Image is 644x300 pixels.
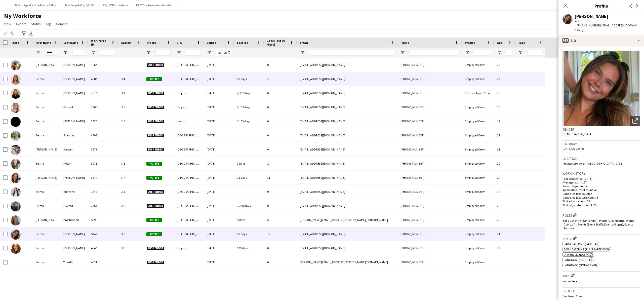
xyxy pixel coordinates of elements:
[10,0,60,10] button: RF // Unisport X Nike Ready 2 Play
[300,50,304,55] button: Open Filter Menu
[494,185,515,199] div: 34
[11,187,21,197] img: Selma Kleivane
[264,185,297,199] div: 0
[462,171,494,184] div: Employed Crew
[88,58,118,72] div: 3967
[397,142,462,156] div: [PHONE_NUMBER]
[264,213,297,227] div: 5
[33,227,60,241] div: Selma
[60,58,88,72] div: [PERSON_NAME]
[33,255,60,269] div: Selma
[204,86,234,100] div: [DATE]
[562,171,640,176] h3: Work history
[575,23,601,27] span: t. [PHONE_NUMBER]
[494,142,515,156] div: 21
[33,213,60,227] div: [PERSON_NAME] [PERSON_NAME]
[234,171,264,184] div: 18 days
[16,22,26,26] span: Export
[146,204,164,208] span: Suspended
[146,162,162,166] span: Active
[11,215,21,226] img: Selma Louisa Brochmann
[297,199,397,213] div: [EMAIL_ADDRESS][DOMAIN_NAME]
[174,241,204,255] div: Bergen
[11,60,21,70] img: Selma Andrea Halvorsen
[33,72,60,86] div: Selma
[494,227,515,241] div: 21
[558,34,644,47] div: Bio
[174,142,204,156] div: [GEOGRAPHIC_DATA]
[118,199,143,213] div: 3.5
[33,157,60,170] div: Selma
[462,241,494,255] div: Employed Crew
[155,50,171,56] input: Status Filter Input
[11,41,19,45] span: Photo
[558,3,644,9] h3: Profile
[33,114,60,128] div: Selma
[410,50,459,56] input: Phone Filter Input
[2,21,13,27] a: View
[88,241,118,255] div: 4847
[146,105,164,109] span: Suspended
[297,100,397,114] div: [EMAIL_ADDRESS][DOMAIN_NAME]
[146,260,164,264] span: Suspended
[297,213,397,227] div: [PERSON_NAME][EMAIL_ADDRESS][PERSON_NAME][DOMAIN_NAME]
[234,213,264,227] div: 5 days
[174,171,204,184] div: [GEOGRAPHIC_DATA]
[63,41,78,45] span: Last Name
[204,72,234,86] div: [DATE]
[177,50,181,55] button: Open Filter Menu
[462,72,494,86] div: Employed Crew
[562,273,640,278] h3: Tags
[174,213,204,227] div: [GEOGRAPHIC_DATA]
[33,199,60,213] div: Selma
[400,50,405,55] button: Open Filter Menu
[204,185,234,199] div: [DATE]
[88,128,118,142] div: 4708
[397,213,462,227] div: [PHONE_NUMBER]
[397,128,462,142] div: [PHONE_NUMBER]
[234,100,264,114] div: 2,183 days
[264,58,297,72] div: 0
[237,41,248,45] span: Last job
[132,0,178,10] button: RF // The Roses utendørsstunt
[234,114,264,128] div: 1,153 days
[562,132,592,136] span: [DEMOGRAPHIC_DATA]
[462,128,494,142] div: Employed Crew
[462,213,494,227] div: Employed Crew
[146,41,156,45] span: Status
[518,50,523,55] button: Open Filter Menu
[562,219,634,230] span: Bar & Catering (Bar Tender), Events (Cloakroom) , Events (Doorstaff), Events (Event Staff), Event...
[146,176,162,180] span: Active
[462,142,494,156] div: Employed Crew
[397,58,462,72] div: [PHONE_NUMBER]
[54,21,69,27] a: Comms
[630,116,640,126] div: Open photos pop-in
[46,22,51,26] span: Tag
[174,58,204,72] div: [GEOGRAPHIC_DATA]
[121,41,131,45] span: Rating
[146,232,162,236] span: Active
[204,142,234,156] div: [DATE]
[33,185,60,199] div: Selma
[174,128,204,142] div: [GEOGRAPHIC_DATA]
[494,86,515,100] div: 28
[234,199,264,213] div: 2,238 days
[174,100,204,114] div: Bergen
[494,128,515,142] div: 21
[216,50,231,56] input: Joined Filter Input
[88,255,118,269] div: 4071
[297,255,397,269] div: [PERSON_NAME][EMAIL_ADDRESS][PERSON_NAME][DOMAIN_NAME]
[264,86,297,100] div: 0
[397,86,462,100] div: [PHONE_NUMBER]
[60,227,88,241] div: [PERSON_NAME]
[397,72,462,86] div: [PHONE_NUMBER]
[146,120,164,123] span: Suspended
[88,100,118,114] div: 2905
[11,89,21,99] img: Selma Fjellanger
[146,77,162,81] span: Active
[11,103,21,113] img: Selma Flatvoll
[88,86,118,100] div: 2617
[204,100,234,114] div: [DATE]
[562,162,622,165] span: Frognerseterveien, [GEOGRAPHIC_DATA], 0776
[60,241,88,255] div: [PERSON_NAME]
